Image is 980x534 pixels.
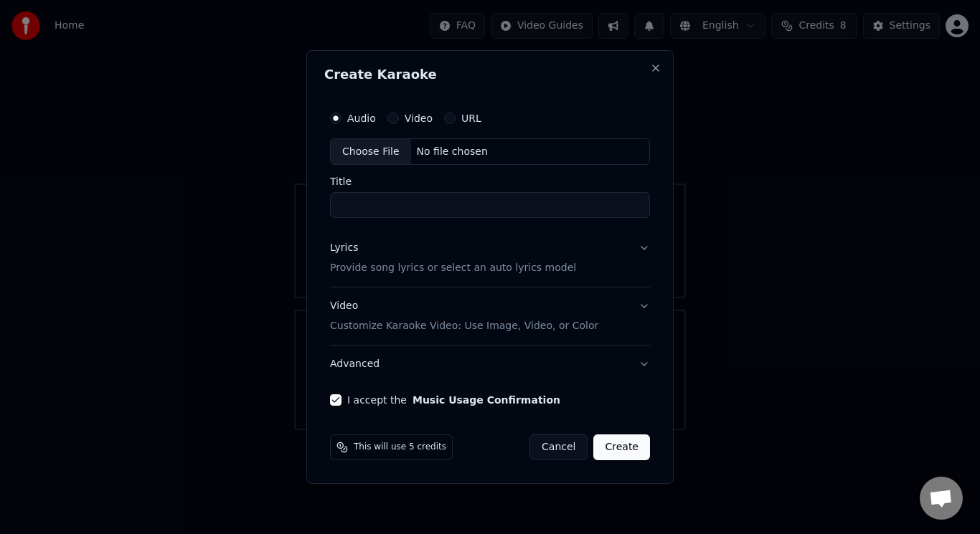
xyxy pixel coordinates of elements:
[347,113,376,123] label: Audio
[330,177,650,187] label: Title
[330,242,358,256] div: Lyrics
[411,145,494,159] div: No file chosen
[330,345,650,383] button: Advanced
[413,395,560,405] button: I accept the
[330,262,576,276] p: Provide song lyrics or select an auto lyrics model
[330,288,650,345] button: VideoCustomize Karaoke Video: Use Image, Video, or Color
[330,300,598,334] div: Video
[593,434,650,460] button: Create
[354,442,446,453] span: This will use 5 credits
[347,395,560,405] label: I accept the
[529,434,588,460] button: Cancel
[324,68,656,81] h2: Create Karaoke
[331,139,411,165] div: Choose File
[461,113,481,123] label: URL
[405,113,433,123] label: Video
[330,319,598,333] p: Customize Karaoke Video: Use Image, Video, or Color
[330,230,650,287] button: LyricsProvide song lyrics or select an auto lyrics model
